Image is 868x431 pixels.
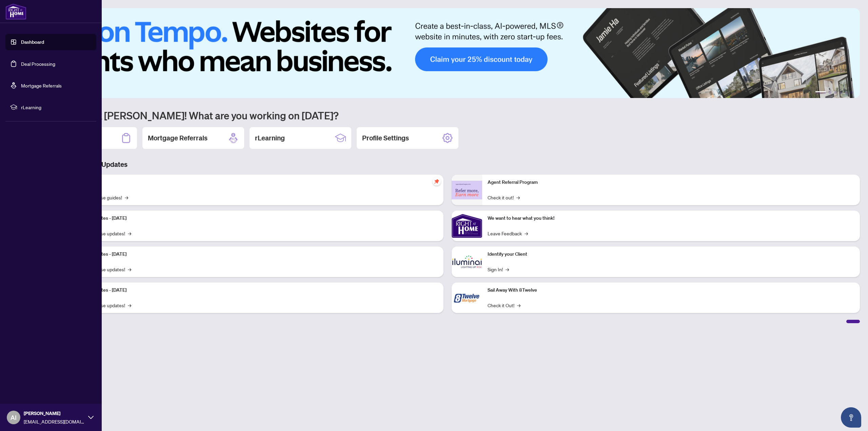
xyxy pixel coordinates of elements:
h2: Profile Settings [362,133,409,143]
span: → [128,266,131,273]
img: Sail Away With 8Twelve [452,282,482,313]
button: 1 [815,91,826,94]
p: Platform Updates - [DATE] [71,215,438,222]
span: → [128,230,131,237]
a: Dashboard [21,39,44,45]
button: 3 [834,91,837,94]
p: We want to hear what you think! [488,215,854,222]
span: [EMAIL_ADDRESS][DOMAIN_NAME] [24,418,85,425]
p: Agent Referral Program [488,179,854,186]
span: → [506,266,509,273]
span: → [125,194,128,201]
a: Leave Feedback→ [488,230,528,237]
p: Platform Updates - [DATE] [71,287,438,294]
h3: Brokerage & Industry Updates [35,160,860,169]
img: logo [5,3,26,20]
span: → [517,301,520,309]
img: We want to hear what you think! [452,211,482,241]
button: 6 [850,91,853,94]
img: Slide 0 [35,8,860,98]
a: Check it Out!→ [488,301,520,309]
span: pushpin [433,177,441,185]
h2: rLearning [255,133,285,143]
p: Platform Updates - [DATE] [71,251,438,258]
span: → [516,194,520,201]
span: → [128,301,131,309]
span: [PERSON_NAME] [24,410,85,417]
button: Open asap [841,407,861,428]
span: AI [11,413,17,422]
button: 4 [840,91,842,94]
a: Sign In!→ [488,266,509,273]
p: Sail Away With 8Twelve [488,287,854,294]
button: 2 [829,91,831,94]
span: → [525,230,528,237]
a: Deal Processing [21,61,55,67]
img: Identify your Client [452,247,482,277]
p: Self-Help [71,179,438,186]
p: Identify your Client [488,251,854,258]
img: Agent Referral Program [452,181,482,199]
h1: Welcome back [PERSON_NAME]! What are you working on [DATE]? [35,109,860,122]
span: rLearning [21,103,92,111]
button: 5 [845,91,848,94]
h2: Mortgage Referrals [148,133,208,143]
a: Check it out!→ [488,194,520,201]
a: Mortgage Referrals [21,82,62,89]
